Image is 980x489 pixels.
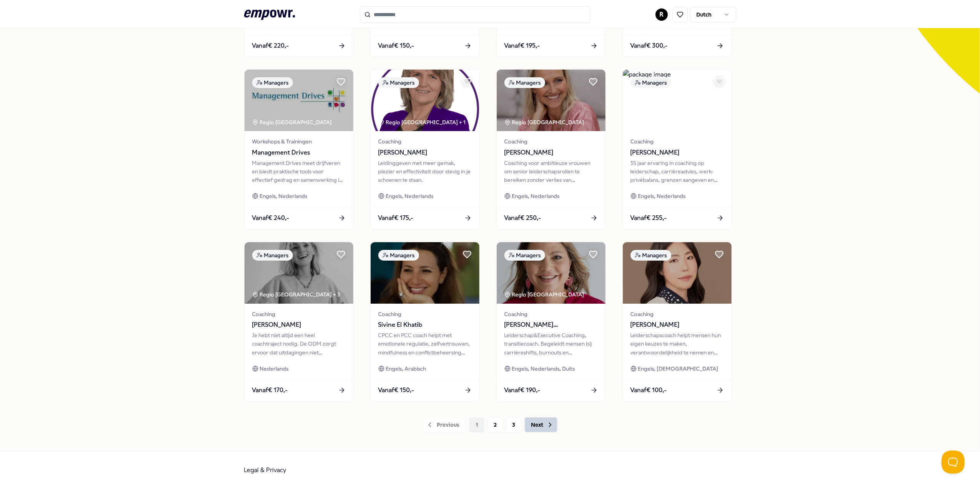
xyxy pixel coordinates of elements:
span: Coaching [378,137,472,146]
a: package imageManagersRegio [GEOGRAPHIC_DATA] + 1Coaching[PERSON_NAME]35 jaar ervaring in coaching... [622,69,732,229]
span: Vanaf € 175,- [378,213,414,223]
div: Leiderschapscoach helpt mensen hun eigen keuzes te maken, verantwoordelijkheid te nemen en bewust... [631,331,724,357]
a: Legal & Privacy [244,466,287,474]
span: Vanaf € 300,- [631,41,668,51]
span: Coaching [631,310,724,318]
div: Managers [252,250,293,261]
span: Vanaf € 150,- [378,41,414,51]
div: Management Drives meet drijfveren en biedt praktische tools voor effectief gedrag en samenwerking... [252,159,346,185]
div: Managers [252,77,293,88]
div: Managers [378,250,419,261]
span: Engels, Nederlands [260,192,308,200]
div: Regio [GEOGRAPHIC_DATA] [252,118,333,126]
input: Search for products, categories or subcategories [360,6,591,23]
span: Workshops & Trainingen [252,137,346,146]
div: Managers [504,77,545,88]
div: Regio [GEOGRAPHIC_DATA] [504,118,586,126]
div: Managers [631,250,671,261]
a: package imageManagersCoaching[PERSON_NAME]Leiderschapscoach helpt mensen hun eigen keuzes te make... [622,242,732,402]
span: Vanaf € 220,- [252,41,289,51]
span: Vanaf € 170,- [252,385,288,395]
span: Vanaf € 240,- [252,213,290,223]
div: Managers [631,77,671,88]
a: package imageManagersCoachingSivine El KhatibCPCC en PCC coach helpt met emotionele regulatie, ze... [370,242,480,402]
span: Coaching [378,310,472,318]
div: Regio [GEOGRAPHIC_DATA] + 1 [378,118,466,126]
span: Engels, Nederlands [512,192,560,200]
img: package image [497,242,606,304]
div: Coaching voor ambitieuze vrouwen om senior leiderschapsrollen te bereiken zonder verlies van vrou... [504,159,598,185]
span: Coaching [504,137,598,146]
span: [PERSON_NAME] [631,320,724,330]
div: 35 jaar ervaring in coaching op leiderschap, carrièreadvies, werk-privébalans, grenzen aangeven e... [631,159,724,185]
span: Engels, Nederlands [386,192,434,200]
img: package image [245,70,353,131]
div: Je hebt niet altijd een heel coachtraject nodig. De ODM zorgt ervoor dat uitdagingen niet complex... [252,331,346,357]
span: Engels, Arabisch [386,364,426,373]
a: package imageManagersRegio [GEOGRAPHIC_DATA] Coaching[PERSON_NAME] Coaching*Facilitation*TeamsLei... [496,242,606,402]
span: Engels, Nederlands [638,192,686,200]
button: 2 [488,417,503,432]
span: [PERSON_NAME] Coaching*Facilitation*Teams [504,320,598,330]
a: package imageManagersRegio [GEOGRAPHIC_DATA] + 1Coaching[PERSON_NAME]Leidinggeven met meer gemak,... [370,69,480,229]
span: [PERSON_NAME] [252,320,346,330]
img: package image [623,242,732,304]
div: Managers [504,250,545,261]
span: Engels, [DEMOGRAPHIC_DATA] [638,364,719,373]
span: Coaching [252,310,346,318]
span: [PERSON_NAME] [504,148,598,158]
img: package image [245,242,353,304]
img: package image [371,70,479,131]
div: Leidinggeven met meer gemak, plezier en effectiviteit door stevig in je schoenen te staan. [378,159,472,185]
span: Vanaf € 150,- [378,385,414,395]
a: package imageManagersRegio [GEOGRAPHIC_DATA] Workshops & TrainingenManagement DrivesManagement Dr... [244,69,354,229]
button: Next [524,417,557,432]
a: package imageManagersRegio [GEOGRAPHIC_DATA] Coaching[PERSON_NAME]Coaching voor ambitieuze vrouwe... [496,69,606,229]
span: Coaching [631,137,724,146]
img: package image [497,70,606,131]
span: Vanaf € 195,- [504,41,540,51]
span: Vanaf € 190,- [504,385,541,395]
span: Vanaf € 250,- [504,213,541,223]
button: R [656,8,668,21]
span: Nederlands [260,364,289,373]
span: Sivine El Khatib [378,320,472,330]
div: Leiderschap&Executive Coaching, transitiecoach. Begeleidt mensen bij carrièreshifts, burnouts en ... [504,331,598,357]
div: Regio [GEOGRAPHIC_DATA] + 3 [252,290,341,299]
div: Regio [GEOGRAPHIC_DATA] + 1 [631,118,718,126]
span: [PERSON_NAME] [378,148,472,158]
a: package imageManagersRegio [GEOGRAPHIC_DATA] + 3Coaching[PERSON_NAME]Je hebt niet altijd een heel... [244,242,354,402]
div: Regio [GEOGRAPHIC_DATA] [504,290,586,299]
img: package image [623,70,732,131]
span: Management Drives [252,148,346,158]
img: package image [371,242,479,304]
div: CPCC en PCC coach helpt met emotionele regulatie, zelfvertrouwen, mindfulness en conflictbeheersi... [378,331,472,357]
span: Engels, Nederlands, Duits [512,364,575,373]
div: Managers [378,77,419,88]
iframe: Help Scout Beacon - Open [942,451,965,474]
span: [PERSON_NAME] [631,148,724,158]
span: Coaching [504,310,598,318]
button: 3 [506,417,521,432]
span: Vanaf € 255,- [631,213,667,223]
span: Vanaf € 100,- [631,385,667,395]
